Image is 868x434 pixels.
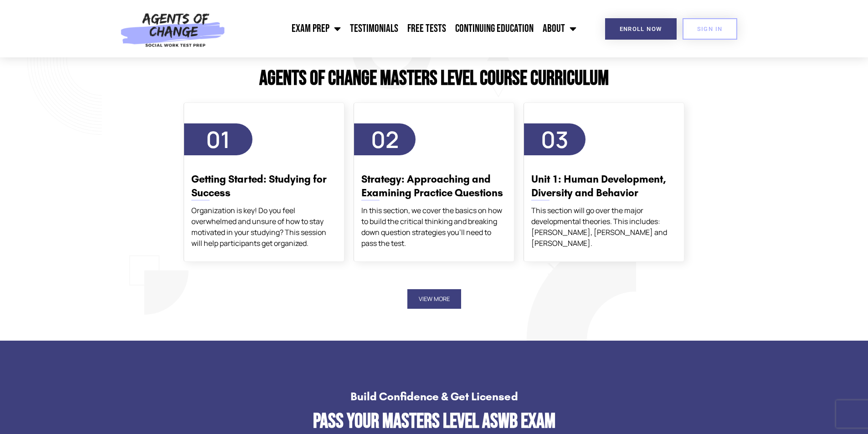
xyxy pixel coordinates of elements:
[230,17,581,40] nav: Menu
[361,205,507,249] div: In this section, we cover the basics on how to build the critical thinking and breaking down ques...
[531,205,677,249] div: This section will go over the major developmental theories. This includes: [PERSON_NAME], [PERSON...
[620,26,662,32] span: Enroll Now
[538,17,581,40] a: About
[605,18,677,40] a: Enroll Now
[541,124,569,155] span: 03
[287,17,345,40] a: Exam Prep
[191,205,337,249] div: Organization is key! Do you feel overwhelmed and unsure of how to stay motivated in your studying...
[179,68,689,89] h2: Agents of Change Masters Level Course Curriculum
[345,17,403,40] a: Testimonials
[50,391,818,402] h4: Build Confidence & Get Licensed
[191,173,337,200] h3: Getting Started: Studying for Success
[403,17,451,40] a: Free Tests
[407,289,461,309] button: View More
[361,173,507,200] h3: Strategy: Approaching and Examining Practice Questions
[697,26,723,32] span: SIGN IN
[206,124,230,155] span: 01
[451,17,538,40] a: Continuing Education
[531,173,677,200] h3: Unit 1: Human Development, Diversity and Behavior
[50,411,818,432] h2: Pass Your Masters Level ASWB Exam
[683,18,737,40] a: SIGN IN
[371,124,399,155] span: 02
